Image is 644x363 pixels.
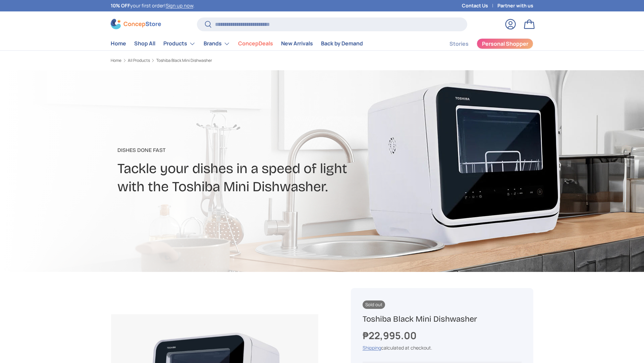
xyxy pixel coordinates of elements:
[163,37,196,50] a: Products
[238,37,273,50] a: ConcepDeals
[111,2,195,9] p: your first order! .
[363,314,522,324] h1: Toshiba Black Mini Dishwasher
[449,37,469,50] a: Stories
[204,37,230,50] a: Brands
[433,37,533,50] nav: Secondary
[117,160,375,196] h2: Tackle your dishes in a speed of light with the Toshiba Mini Dishwasher.
[363,329,418,342] strong: ₱22,995.00
[166,2,193,9] a: Sign up now
[111,37,126,50] a: Home
[134,37,155,50] a: Shop All
[117,146,375,154] p: Dishes Done Fast​
[363,344,522,351] div: calculated at checkout.
[497,2,533,9] a: Partner with us
[200,37,234,50] summary: Brands
[482,41,528,46] span: Personal Shopper
[156,58,212,63] a: Toshiba Black Mini Dishwasher
[363,345,381,351] a: Shipping
[462,2,497,9] a: Contact Us
[111,2,130,9] strong: 10% OFF
[111,37,363,50] nav: Primary
[363,300,385,309] span: Sold out
[281,37,313,50] a: New Arrivals
[111,58,121,63] a: Home
[159,37,200,50] summary: Products
[321,37,363,50] a: Back by Demand
[111,19,161,29] img: ConcepStore
[477,38,533,49] a: Personal Shopper
[128,58,150,63] a: All Products
[111,57,335,64] nav: Breadcrumbs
